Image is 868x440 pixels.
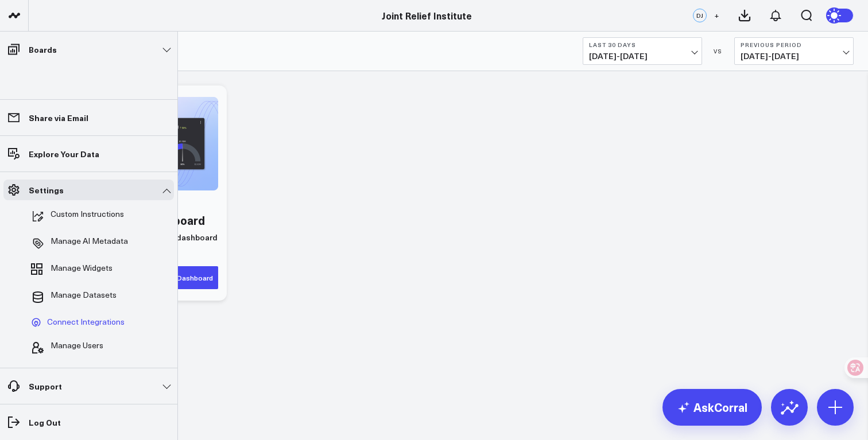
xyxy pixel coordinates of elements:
p: Boards [29,45,57,54]
div: VS [708,48,728,54]
a: Joint Relief Institute [382,9,472,22]
p: Share via Email [29,113,88,122]
button: Last 30 Days[DATE]-[DATE] [583,37,702,65]
p: Log Out [29,418,61,427]
a: Manage Datasets [26,285,139,310]
p: Explore Your Data [29,149,99,158]
p: Manage AI Metadata [51,236,128,250]
b: Previous Period [741,41,847,48]
button: + [710,9,723,22]
a: AskCorral [662,389,762,426]
button: Manage Users [26,335,103,360]
a: Connect Integrations [26,311,139,333]
span: Manage Datasets [51,290,117,304]
div: DJ [693,9,707,22]
button: Generate Dashboard [138,266,218,289]
a: Manage AI Metadata [26,231,139,256]
a: Manage Widgets [26,258,139,283]
b: Last 30 Days [589,41,696,48]
span: Manage Widgets [51,263,113,277]
button: Previous Period[DATE]-[DATE] [734,37,854,65]
span: [DATE] - [DATE] [741,52,847,61]
span: + [714,11,719,20]
p: Settings [29,185,64,194]
p: Custom Instructions [51,209,124,223]
span: Manage Users [51,341,103,355]
a: Log Out [3,412,174,433]
p: Support [29,381,62,391]
span: Connect Integrations [47,317,125,328]
button: Custom Instructions [26,204,124,229]
span: [DATE] - [DATE] [589,52,696,61]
